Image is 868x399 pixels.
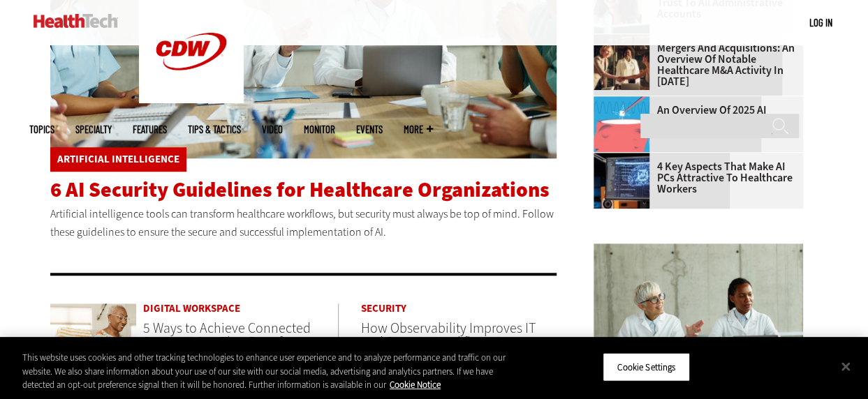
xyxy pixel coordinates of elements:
[50,205,557,241] p: Artificial intelligence tools can transform healthcare workflows, but security must always be top...
[594,153,656,164] a: Desktop monitor with brain AI concept
[143,303,338,314] a: Digital Workspace
[594,153,649,209] img: Desktop monitor with brain AI concept
[809,15,832,30] div: User menu
[75,124,112,135] span: Specialty
[29,124,54,135] span: Topics
[22,351,521,392] div: This website uses cookies and other tracking technologies to enhance user experience and to analy...
[594,161,795,195] a: 4 Key Aspects That Make AI PCs Attractive to Healthcare Workers
[50,176,550,204] a: 6 AI Security Guidelines for Healthcare Organizations
[361,319,536,366] a: How Observability Improves IT and Security Workflows in Healthcare
[830,351,861,382] button: Close
[356,124,383,135] a: Events
[50,303,137,369] img: Networking Solutions for Senior Living
[361,303,557,314] a: Security
[262,124,283,135] a: Video
[603,352,690,382] button: Cookie Settings
[133,124,167,135] a: Features
[594,96,656,107] a: illustration of computer chip being put inside head with waves
[139,92,244,107] a: CDW
[143,319,311,366] a: 5 Ways to Achieve Connected Senior Living That Benefit Residents and Staff
[188,124,241,135] a: Tips & Tactics
[404,124,433,135] span: More
[390,379,441,391] a: More information about your privacy
[304,124,335,135] a: MonITor
[57,154,179,165] a: Artificial Intelligence
[594,96,649,152] img: illustration of computer chip being put inside head with waves
[34,14,118,28] img: Home
[809,16,832,29] a: Log in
